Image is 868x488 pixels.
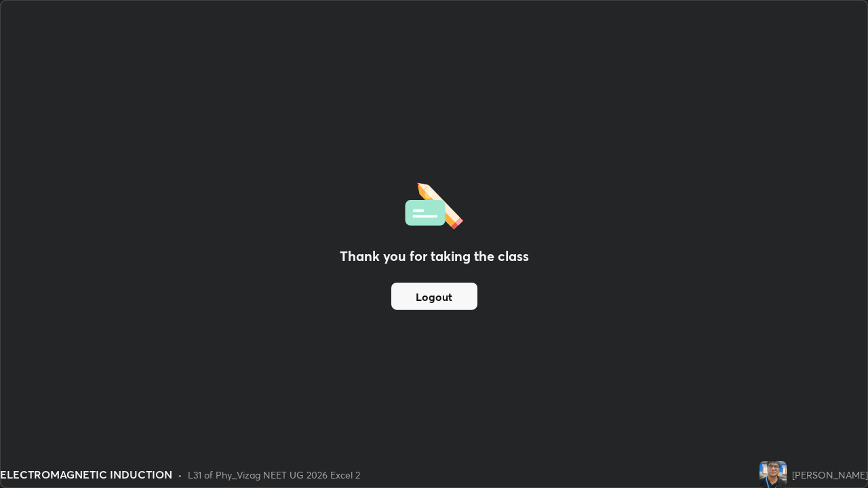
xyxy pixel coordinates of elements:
div: L31 of Phy_Vizag NEET UG 2026 Excel 2 [188,468,360,482]
img: af3c0a840c3a48bab640c6e62b027323.jpg [759,461,787,488]
h2: Thank you for taking the class [340,246,529,266]
div: [PERSON_NAME] [792,468,868,482]
div: • [178,468,182,482]
img: offlineFeedback.1438e8b3.svg [405,178,463,230]
button: Logout [391,283,477,310]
